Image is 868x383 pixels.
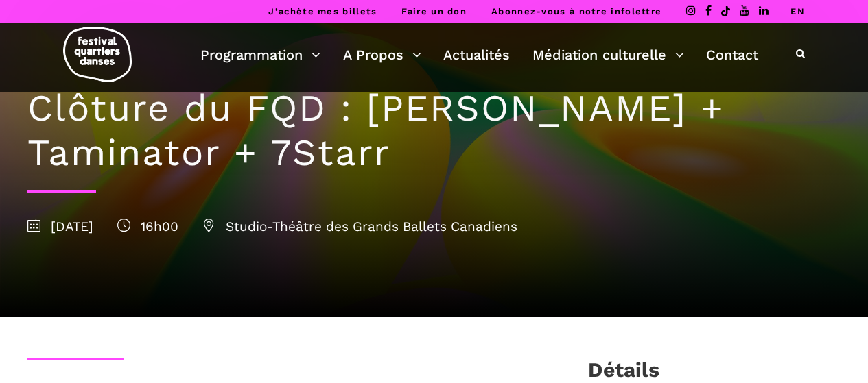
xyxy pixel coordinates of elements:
[200,43,320,66] a: Programmation
[343,43,421,66] a: A Propos
[491,6,661,16] a: Abonnez-vous à notre infolettre
[268,6,377,16] a: J’achète mes billets
[27,219,93,234] span: [DATE]
[63,27,132,82] img: logo-fqd-med
[443,43,510,66] a: Actualités
[790,6,805,16] a: EN
[27,86,841,175] h1: Clôture du FQD : [PERSON_NAME] + Taminator + 7Starr
[401,6,467,16] a: Faire un don
[532,43,684,66] a: Médiation culturelle
[706,43,758,66] a: Contact
[202,219,517,234] span: Studio-Théâtre des Grands Ballets Canadiens
[117,219,178,234] span: 16h00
